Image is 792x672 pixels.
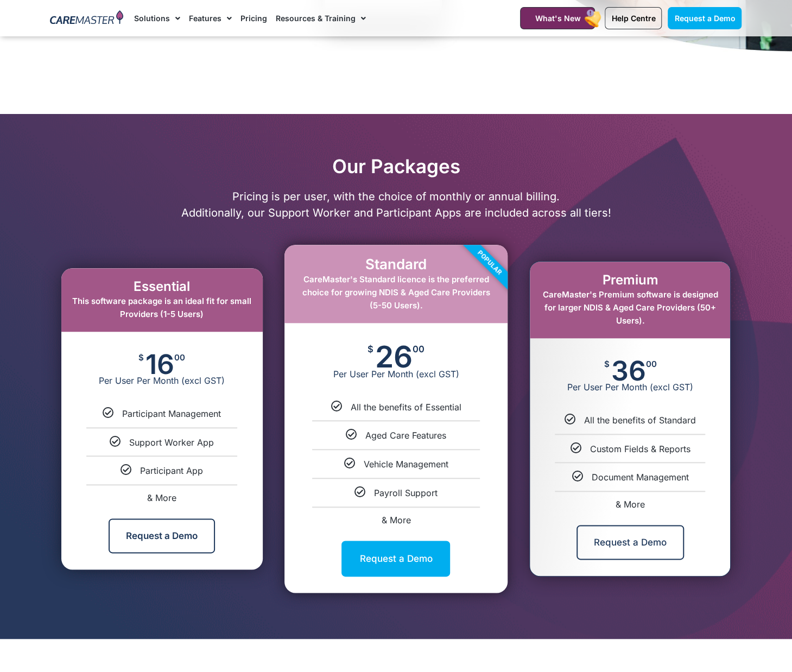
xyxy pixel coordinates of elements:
[350,402,461,413] span: All the benefits of Essential
[616,499,645,510] span: & More
[604,360,609,368] span: $
[174,353,185,362] span: 00
[591,472,688,483] span: Document Management
[365,430,446,441] span: Aged Care Features
[302,274,490,310] span: CareMaster's Standard licence is the preferred choice for growing NDIS & Aged Care Providers (5-5...
[542,289,718,326] span: CareMaster's Premium software is designed for larger NDIS & Aged Care Providers (50+ Users).
[129,437,214,448] span: Support Worker App
[413,345,424,354] span: 00
[668,7,742,29] a: Request a Demo
[295,256,497,272] h2: Standard
[576,525,684,560] a: Request a Demo
[363,459,448,470] span: Vehicle Management
[611,14,655,23] span: Help Centre
[645,360,656,368] span: 00
[145,353,174,375] span: 16
[605,7,662,29] a: Help Centre
[368,345,373,354] span: $
[45,188,747,221] p: Pricing is per user, with the choice of monthly or annual billing. Additionally, our Support Work...
[138,353,144,362] span: $
[428,201,552,325] div: Popular
[541,272,719,288] h2: Premium
[374,487,438,498] span: Payroll Support
[109,518,215,553] a: Request a Demo
[584,415,696,426] span: All the benefits of Standard
[530,382,730,392] span: Per User Per Month (excl GST)
[375,345,413,369] span: 26
[284,369,508,379] span: Per User Per Month (excl GST)
[590,443,690,454] span: Custom Fields & Reports
[72,279,252,295] h2: Essential
[520,7,595,29] a: What's New
[140,465,203,476] span: Participant App
[535,14,580,23] span: What's New
[611,360,645,382] span: 36
[61,375,263,386] span: Per User Per Month (excl GST)
[381,515,410,525] span: & More
[122,408,221,419] span: Participant Management
[674,14,735,23] span: Request a Demo
[147,492,176,503] span: & More
[341,541,450,576] a: Request a Demo
[50,10,123,27] img: CareMaster Logo
[45,155,747,177] h2: Our Packages
[72,296,251,319] span: This software package is an ideal fit for small Providers (1-5 Users)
